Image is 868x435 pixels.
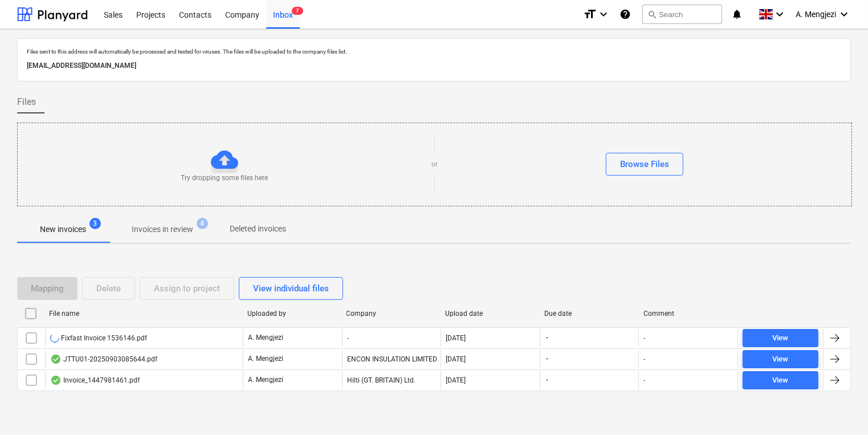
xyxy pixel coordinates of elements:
[247,310,337,318] div: Uploaded by
[606,153,683,176] button: Browse Files
[837,7,851,21] i: keyboard_arrow_down
[50,376,62,385] div: OCR finished
[545,375,549,385] span: -
[773,332,789,345] div: View
[50,355,157,364] div: JTTU01-20250903085644.pdf
[446,334,466,342] div: [DATE]
[40,223,86,235] p: New invoices
[743,350,818,368] button: View
[446,355,466,363] div: [DATE]
[253,281,329,296] div: View individual files
[620,7,631,21] i: Knowledge base
[643,310,733,318] div: Comment
[197,218,208,229] span: 4
[545,333,549,343] span: -
[643,376,645,384] div: -
[181,173,268,183] p: Try dropping some files here
[27,48,841,55] p: Files sent to this address will automatically be processed and tested for viruses. The files will...
[544,310,634,318] div: Due date
[347,310,437,318] div: Company
[773,374,789,387] div: View
[583,7,597,21] i: format_size
[132,223,193,235] p: Invoices in review
[773,353,789,366] div: View
[292,7,303,15] span: 7
[248,375,283,385] p: A. Mengjezi
[796,10,836,19] span: A. Mengjezi
[743,371,818,389] button: View
[342,350,441,368] div: ENCON INSULATION LIMITED
[230,223,286,235] p: Deleted invoices
[342,371,441,389] div: Hilti (GT. BRITAIN) Ltd.
[27,60,841,72] p: [EMAIL_ADDRESS][DOMAIN_NAME]
[620,157,669,172] div: Browse Files
[17,95,36,109] span: Files
[773,7,787,21] i: keyboard_arrow_down
[743,329,818,347] button: View
[49,310,238,318] div: File name
[50,376,140,385] div: Invoice_1447981461.pdf
[642,5,722,24] button: Search
[431,160,438,169] p: or
[647,10,657,19] span: search
[643,334,645,342] div: -
[811,380,868,435] iframe: Chat Widget
[445,310,535,318] div: Upload date
[643,355,645,363] div: -
[248,333,283,343] p: A. Mengjezi
[731,7,743,21] i: notifications
[50,355,62,364] div: OCR finished
[17,123,852,206] div: Try dropping some files hereorBrowse Files
[89,218,101,229] span: 3
[50,334,59,343] div: OCR in progress
[342,329,441,347] div: -
[597,7,610,21] i: keyboard_arrow_down
[545,354,549,364] span: -
[248,354,283,364] p: A. Mengjezi
[50,334,147,343] div: Fixfast Invoice 1536146.pdf
[239,277,343,300] button: View individual files
[446,376,466,384] div: [DATE]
